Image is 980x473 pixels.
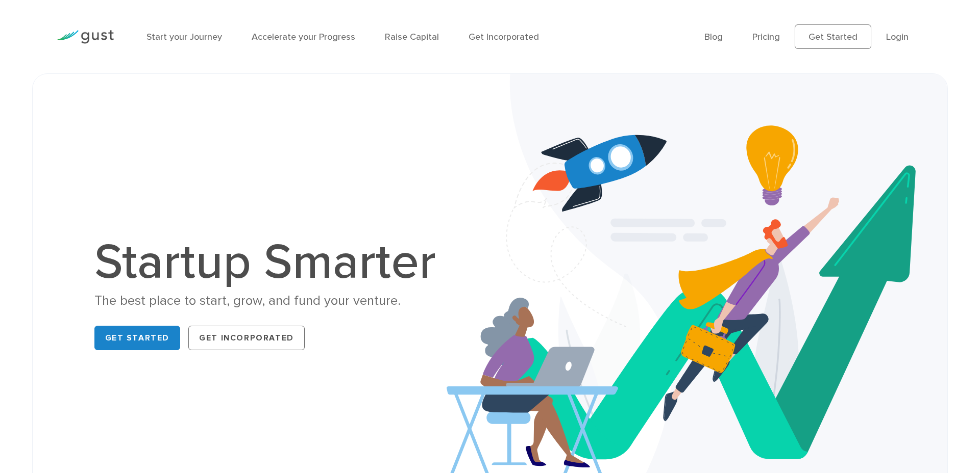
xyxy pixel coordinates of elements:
a: Pricing [752,32,780,42]
img: Gust Logo [57,30,114,44]
a: Get Started [795,24,871,49]
a: Accelerate your Progress [252,32,355,42]
a: Blog [704,32,723,42]
a: Get Incorporated [188,326,305,350]
a: Raise Capital [385,32,439,42]
div: The best place to start, grow, and fund your venture. [94,292,447,310]
a: Get Incorporated [469,32,539,42]
a: Login [886,32,909,42]
a: Start your Journey [146,32,222,42]
a: Get Started [94,326,181,350]
h1: Startup Smarter [94,238,447,287]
